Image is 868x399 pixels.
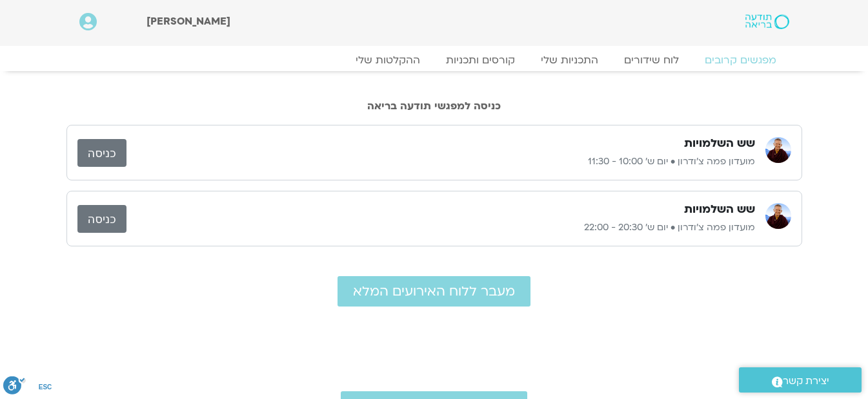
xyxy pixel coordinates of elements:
a: יצירת קשר [739,367,862,393]
span: מעבר ללוח האירועים המלא [353,284,515,299]
span: [PERSON_NAME] [146,14,230,28]
a: התכניות שלי [528,54,611,67]
a: מעבר ללוח האירועים המלא [338,276,530,307]
p: מועדון פמה צ'ודרון • יום ש׳ 20:30 - 22:00 [126,220,755,235]
a: ההקלטות שלי [343,54,433,67]
a: כניסה [77,139,126,167]
nav: Menu [79,54,789,67]
h3: שש השלמויות [684,136,755,151]
p: מועדון פמה צ'ודרון • יום ש׳ 10:00 - 11:30 [126,154,755,169]
h3: שש השלמויות [684,202,755,217]
a: לוח שידורים [611,54,692,67]
a: מפגשים קרובים [692,54,789,67]
img: מועדון פמה צ'ודרון [765,203,791,229]
span: יצירת קשר [783,372,829,390]
h2: כניסה למפגשי תודעה בריאה [66,100,802,112]
img: מועדון פמה צ'ודרון [765,137,791,163]
a: כניסה [77,205,126,233]
a: קורסים ותכניות [433,54,528,67]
